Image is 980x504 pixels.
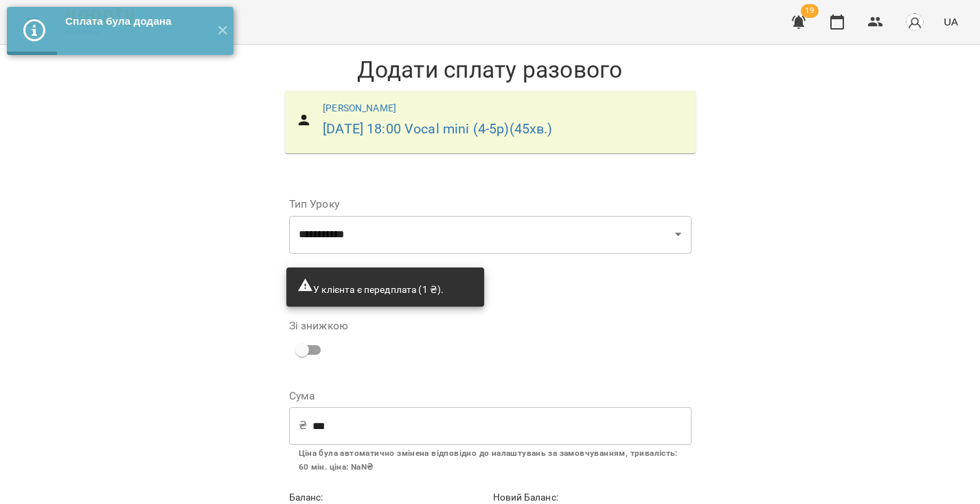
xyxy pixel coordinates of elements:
a: [PERSON_NAME] [323,102,396,113]
div: Сплата була додана [65,14,206,29]
span: У клієнта є передплата (1 ₴). [297,284,444,295]
h1: Додати сплату разового [278,56,703,84]
label: Тип Уроку [289,199,692,210]
img: avatar_s.png [905,12,924,32]
b: Ціна була автоматично змінена відповідно до налаштувань за замовчуванням, тривалість: 60 мін. цін... [299,448,678,472]
label: Зі знижкою [289,320,348,331]
p: ₴ [299,417,307,434]
label: Сума [289,391,692,402]
span: UA [944,14,958,29]
button: UA [938,9,964,34]
span: 19 [801,4,819,18]
a: [DATE] 18:00 Vocal mini (4-5р)(45хв.) [323,121,553,137]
